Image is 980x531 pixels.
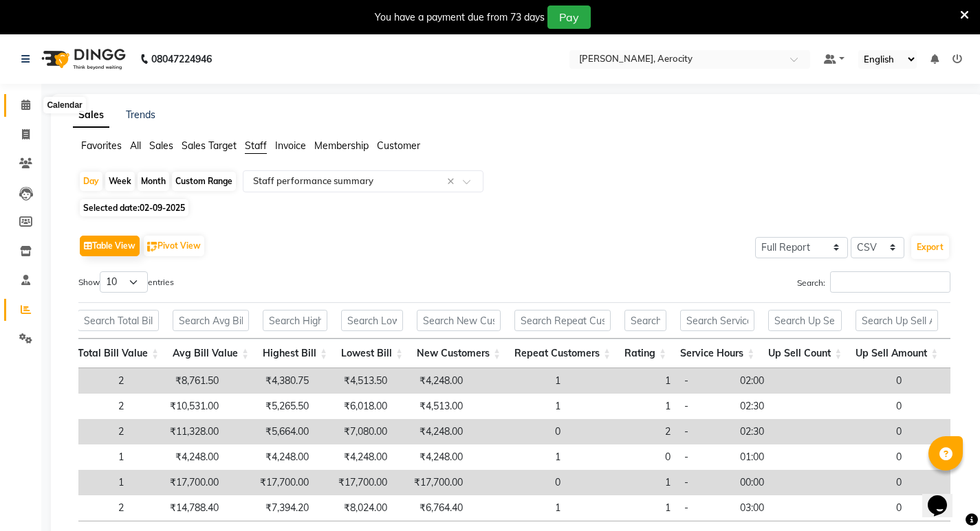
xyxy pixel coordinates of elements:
[275,139,306,152] span: Invoice
[394,368,470,394] td: ₹4,248.00
[36,444,131,470] td: 1
[677,394,733,419] td: -
[673,339,761,368] th: Service Hours: activate to sort column ascending
[149,139,173,152] span: Sales
[36,495,131,521] td: 2
[470,444,567,470] td: 1
[677,470,733,495] td: -
[316,444,394,470] td: ₹4,248.00
[470,368,567,394] td: 1
[36,368,131,394] td: 2
[226,470,316,495] td: ₹17,700.00
[256,339,334,368] th: Highest Bill: activate to sort column ascending
[226,419,316,444] td: ₹5,664.00
[821,419,908,444] td: 0
[567,368,677,394] td: 1
[733,444,821,470] td: 01:00
[821,495,908,521] td: 0
[131,444,226,470] td: ₹4,248.00
[226,368,316,394] td: ₹4,380.75
[567,495,677,521] td: 1
[508,339,618,368] th: Repeat Customers: activate to sort column ascending
[173,310,249,331] input: Search Avg Bill Value
[761,339,849,368] th: Up Sell Count: activate to sort column ascending
[166,339,256,368] th: Avg Bill Value: activate to sort column ascending
[334,339,410,368] th: Lowest Bill: activate to sort column ascending
[547,5,591,29] button: Pay
[226,394,316,419] td: ₹5,265.50
[375,10,545,25] div: You have a payment due from 73 days
[105,172,135,191] div: Week
[768,310,842,331] input: Search Up Sell Count
[394,470,470,495] td: ₹17,700.00
[316,368,394,394] td: ₹4,513.50
[618,339,673,368] th: Rating: activate to sort column ascending
[514,310,611,331] input: Search Repeat Customers
[410,339,508,368] th: New Customers: activate to sort column ascending
[131,394,226,419] td: ₹10,531.00
[821,394,908,419] td: 0
[131,495,226,521] td: ₹14,788.40
[71,339,166,368] th: Total Bill Value: activate to sort column ascending
[394,495,470,521] td: ₹6,764.40
[80,199,188,216] span: Selected date:
[394,419,470,444] td: ₹4,248.00
[797,271,950,293] label: Search:
[394,444,470,470] td: ₹4,248.00
[567,419,677,444] td: 2
[341,310,403,331] input: Search Lowest Bill
[447,174,459,189] span: Clear all
[316,419,394,444] td: ₹7,080.00
[263,310,327,331] input: Search Highest Bill
[922,476,966,517] iframe: chat widget
[80,236,140,256] button: Table View
[80,172,102,191] div: Day
[126,109,155,121] a: Trends
[470,394,567,419] td: 1
[130,139,141,152] span: All
[624,310,666,331] input: Search Rating
[856,310,938,331] input: Search Up Sell Amount
[733,470,821,495] td: 00:00
[78,310,159,331] input: Search Total Bill Value
[567,444,677,470] td: 0
[316,495,394,521] td: ₹8,024.00
[226,495,316,521] td: ₹7,394.20
[100,271,148,293] select: Showentries
[677,444,733,470] td: -
[377,139,420,152] span: Customer
[470,419,567,444] td: 0
[81,139,122,152] span: Favorites
[147,242,157,252] img: pivot.png
[470,495,567,521] td: 1
[733,394,821,419] td: 02:30
[36,394,131,419] td: 2
[131,419,226,444] td: ₹11,328.00
[144,236,204,256] button: Pivot View
[680,310,754,331] input: Search Service Hours
[821,470,908,495] td: 0
[677,368,733,394] td: -
[140,203,185,213] span: 02-09-2025
[821,368,908,394] td: 0
[821,444,908,470] td: 0
[677,419,733,444] td: -
[316,394,394,419] td: ₹6,018.00
[131,470,226,495] td: ₹17,700.00
[567,470,677,495] td: 1
[131,368,226,394] td: ₹8,761.50
[36,419,131,444] td: 2
[470,470,567,495] td: 0
[226,444,316,470] td: ₹4,248.00
[35,40,129,78] img: logo
[911,236,949,259] button: Export
[182,139,237,152] span: Sales Target
[151,40,212,78] b: 08047224946
[138,172,169,191] div: Month
[417,310,501,331] input: Search New Customers
[314,139,369,152] span: Membership
[830,271,950,293] input: Search:
[316,470,394,495] td: ₹17,700.00
[733,368,821,394] td: 02:00
[733,419,821,444] td: 02:30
